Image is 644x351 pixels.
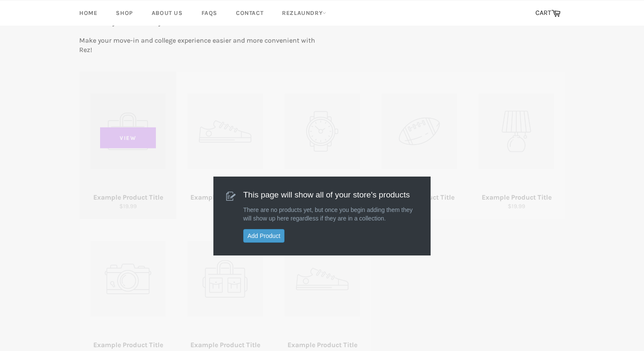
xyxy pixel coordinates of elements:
[227,0,272,26] a: Contact
[100,127,156,148] span: View
[474,193,560,202] div: Example Product Title
[71,0,106,26] a: Home
[85,193,171,202] div: Example Product Title
[273,0,335,26] a: RezLaundry
[243,229,285,243] a: Add Product
[79,72,176,219] a: Example Product Title $19.99 View
[85,340,171,350] div: Example Product Title
[243,189,418,200] h3: This page will show all of your store's products
[182,340,268,350] div: Example Product Title
[474,202,560,210] div: $19.99
[193,0,226,26] a: FAQs
[531,4,565,22] a: CART
[176,72,273,219] a: Example Product Title $19.99
[143,0,191,26] a: About Us
[182,202,268,210] div: $19.99
[107,0,141,26] a: Shop
[468,72,565,219] a: Example Product Title $19.99
[371,72,468,219] a: Example Product Title $19.99
[243,206,418,223] p: There are no products yet, but once you begin adding them they will show up here regardless if th...
[79,36,322,55] p: Make your move-in and college experience easier and more convenient with Rez!
[279,340,365,350] div: Example Product Title
[273,72,371,219] a: Example Product Title $19.99
[182,193,268,202] div: Example Product Title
